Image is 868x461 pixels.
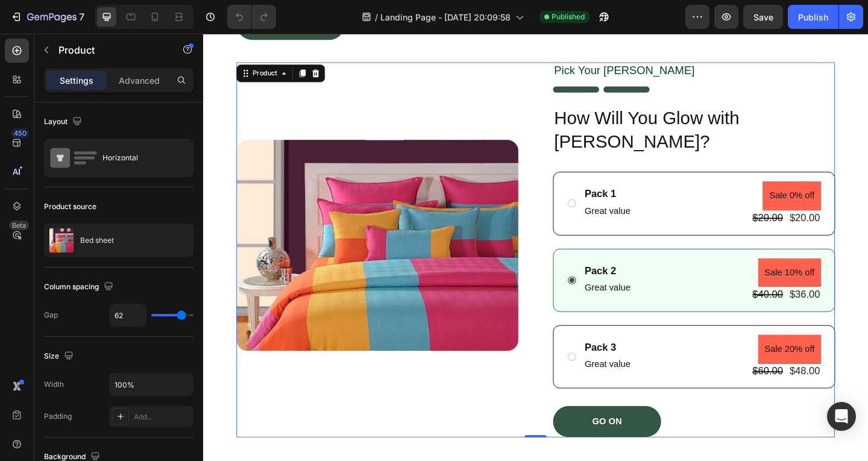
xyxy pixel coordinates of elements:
pre: Sale 10% off [603,244,672,276]
div: $48.00 [637,359,672,375]
div: Pack 2 [414,250,466,266]
div: 450 [11,128,29,138]
div: $20.00 [637,192,672,209]
div: $20.00 [596,192,632,209]
iframe: Design area [203,34,868,461]
div: Add... [134,412,190,422]
div: $40.00 [596,275,632,292]
div: Undo/Redo [227,5,276,29]
div: Padding [44,411,72,422]
p: Great value [415,184,465,202]
button: Save [743,5,783,29]
div: Beta [9,221,29,230]
div: Pack 3 [414,333,466,350]
div: Publish [798,11,828,24]
button: Publish [788,5,838,29]
div: Product [51,37,83,48]
button: 7 [5,5,90,29]
div: Gap [44,310,58,321]
p: Advanced [119,74,160,87]
div: Product source [44,201,96,212]
img: product feature img [49,228,74,252]
h2: How Will You Glow with [PERSON_NAME]? [380,78,687,131]
span: Save [753,12,773,22]
div: $60.00 [596,359,632,375]
img: gempages_565246432185942802-b45ddc7d-9970-4a4c-94be-e9caa6471d24.png [380,57,485,64]
pre: Sale 0% off [608,160,672,192]
p: Pick Your [PERSON_NAME] [382,32,686,48]
div: Size [44,348,76,365]
div: Pack 1 [414,166,466,183]
button: GO ON [380,405,498,439]
p: Bed sheet [80,236,114,245]
div: Column spacing [44,279,116,295]
div: $36.00 [637,275,672,292]
div: Width [44,379,64,390]
span: Landing Page - [DATE] 20:09:58 [380,11,511,24]
input: Auto [110,304,146,326]
p: 7 [79,10,84,24]
p: Settings [60,74,93,87]
p: Product [58,43,161,57]
p: Great value [415,351,465,368]
input: Auto [110,374,193,395]
div: Open Intercom Messenger [827,402,856,431]
div: GO ON [423,416,455,428]
div: Layout [44,114,84,130]
span: / [375,11,378,24]
span: Published [552,11,585,22]
div: Horizontal [102,144,176,172]
p: Great value [415,268,465,285]
pre: Sale 20% off [603,327,672,359]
